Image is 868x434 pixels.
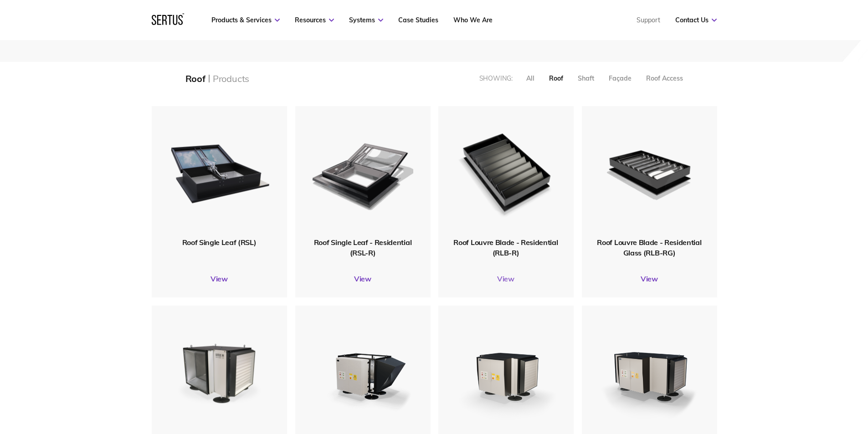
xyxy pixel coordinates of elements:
[549,74,563,82] div: Roof
[479,74,513,82] div: Showing:
[578,74,594,82] div: Shaft
[398,16,438,24] a: Case Studies
[453,16,493,24] a: Who We Are
[314,238,411,257] span: Roof Single Leaf - Residential (RSL-R)
[185,73,205,84] div: Roof
[211,16,280,24] a: Products & Services
[182,238,257,247] span: Roof Single Leaf (RSL)
[295,16,334,24] a: Resources
[609,74,632,82] div: Façade
[582,274,717,283] a: View
[646,74,683,82] div: Roof Access
[526,74,534,82] div: All
[637,16,660,24] a: Support
[675,16,717,24] a: Contact Us
[597,238,701,257] span: Roof Louvre Blade - Residential Glass (RLB-RG)
[453,238,558,257] span: Roof Louvre Blade - Residential (RLB-R)
[213,73,249,84] div: Products
[438,274,574,283] a: View
[152,274,287,283] a: View
[349,16,383,24] a: Systems
[704,328,868,434] iframe: Chat Widget
[704,328,868,434] div: Widget de chat
[295,274,431,283] a: View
